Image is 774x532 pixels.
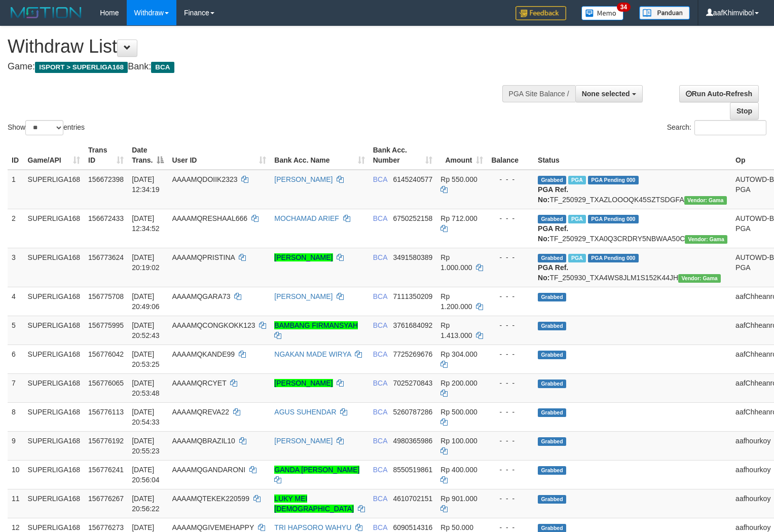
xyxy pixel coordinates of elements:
span: [DATE] 12:34:52 [132,214,160,233]
span: BCA [373,292,387,300]
td: SUPERLIGA168 [24,248,85,287]
td: SUPERLIGA168 [24,489,85,518]
span: PGA Pending [588,215,639,223]
span: AAAAMQTEKEK220599 [172,495,249,503]
img: MOTION_logo.png [8,5,85,20]
div: - - - [491,213,530,223]
span: Grabbed [538,495,566,504]
span: AAAAMQGANDARONI [172,466,245,474]
span: BCA [373,175,387,183]
td: 1 [8,170,24,209]
span: Rp 400.000 [440,466,477,474]
span: Grabbed [538,254,566,262]
th: Bank Acc. Name: activate to sort column ascending [270,141,368,170]
span: Rp 50.000 [440,523,473,531]
span: 156776065 [88,379,124,387]
div: - - - [491,436,530,446]
img: Button%20Memo.svg [581,6,624,20]
b: PGA Ref. No: [538,224,568,243]
span: None selected [582,90,630,98]
span: Grabbed [538,351,566,359]
span: Grabbed [538,322,566,330]
div: - - - [491,349,530,359]
span: Marked by aafsoycanthlai [568,176,586,184]
td: 10 [8,460,24,489]
span: Grabbed [538,293,566,301]
td: 8 [8,402,24,431]
span: Vendor URL: https://trx31.1velocity.biz [684,196,727,205]
td: 4 [8,287,24,316]
span: BCA [373,321,387,329]
td: SUPERLIGA168 [24,345,85,373]
span: BCA [373,437,387,445]
a: GANDA [PERSON_NAME] [274,466,359,474]
div: - - - [491,493,530,504]
div: - - - [491,174,530,184]
td: SUPERLIGA168 [24,209,85,248]
span: Rp 1.000.000 [440,253,472,272]
span: 156672433 [88,214,124,222]
span: AAAAMQBRAZIL10 [172,437,235,445]
a: LUKY MEI [DEMOGRAPHIC_DATA] [274,495,354,513]
span: Vendor URL: https://trx31.1velocity.biz [678,274,721,283]
b: PGA Ref. No: [538,263,568,282]
td: 11 [8,489,24,518]
td: SUPERLIGA168 [24,373,85,402]
a: [PERSON_NAME] [274,175,333,183]
span: PGA Pending [588,176,639,184]
span: Copy 4980365986 to clipboard [393,437,432,445]
a: [PERSON_NAME] [274,292,333,300]
td: TF_250929_TXA0Q3CRDRY5NBWAA50C [534,209,731,248]
span: Marked by aafsoycanthlai [568,254,586,262]
td: SUPERLIGA168 [24,170,85,209]
span: [DATE] 20:49:06 [132,292,160,311]
th: Game/API: activate to sort column ascending [24,141,85,170]
span: 156776267 [88,495,124,503]
button: None selected [575,85,643,102]
a: TRI HAPSORO WAHYU [274,523,351,531]
span: Rp 200.000 [440,379,477,387]
span: Copy 4610702151 to clipboard [393,495,432,503]
h4: Game: Bank: [8,62,506,72]
th: Trans ID: activate to sort column ascending [84,141,128,170]
span: AAAAMQGIVEMEHAPPY [172,523,254,531]
span: 156773624 [88,253,124,261]
span: Copy 7025270843 to clipboard [393,379,432,387]
span: Rp 550.000 [440,175,477,183]
span: BCA [373,408,387,416]
span: PGA Pending [588,254,639,262]
span: Grabbed [538,466,566,475]
span: 156776241 [88,466,124,474]
span: Copy 3491580389 to clipboard [393,253,432,261]
label: Show entries [8,120,85,135]
input: Search: [694,120,766,135]
span: [DATE] 20:53:25 [132,350,160,368]
span: AAAAMQGARA73 [172,292,230,300]
td: 5 [8,316,24,345]
span: 156775995 [88,321,124,329]
div: PGA Site Balance / [502,85,575,102]
label: Search: [667,120,766,135]
span: BCA [373,379,387,387]
span: BCA [373,523,387,531]
span: AAAAMQDOIIK2323 [172,175,237,183]
span: 156672398 [88,175,124,183]
span: Grabbed [538,176,566,184]
td: 9 [8,431,24,460]
span: Rp 500.000 [440,408,477,416]
div: - - - [491,407,530,417]
td: SUPERLIGA168 [24,402,85,431]
span: Copy 6090514316 to clipboard [393,523,432,531]
span: Marked by aafsoycanthlai [568,215,586,223]
a: AGUS SUHENDAR [274,408,336,416]
span: ISPORT > SUPERLIGA168 [35,62,128,73]
td: 2 [8,209,24,248]
div: - - - [491,252,530,262]
th: Date Trans.: activate to sort column descending [128,141,168,170]
a: BAMBANG FIRMANSYAH [274,321,358,329]
span: AAAAMQPRISTINA [172,253,235,261]
th: Balance [487,141,534,170]
span: [DATE] 20:52:43 [132,321,160,339]
span: Rp 1.413.000 [440,321,472,339]
span: AAAAMQRCYET [172,379,226,387]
